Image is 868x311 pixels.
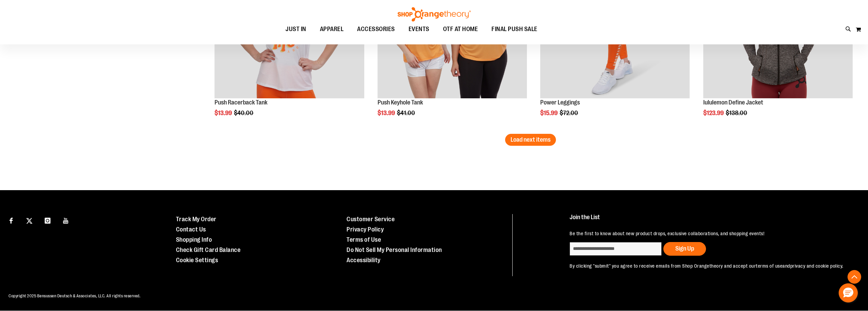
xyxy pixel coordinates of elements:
a: Terms of Use [347,236,381,243]
a: Visit our X page [24,214,35,226]
a: Visit our Facebook page [5,214,17,226]
a: Customer Service [347,216,395,223]
a: Track My Order [176,216,217,223]
span: OTF AT HOME [443,22,478,37]
a: OTF AT HOME [436,22,485,37]
a: Push Keyhole Tank [378,99,423,106]
a: Power Leggings [540,99,580,106]
a: FINAL PUSH SALE [485,22,544,37]
a: JUST IN [279,22,313,37]
p: By clicking "submit" you agree to receive emails from Shop Orangetheory and accept our and [570,263,849,269]
button: Sign Up [663,242,706,256]
span: $138.00 [726,110,748,116]
span: FINAL PUSH SALE [491,22,538,37]
span: $123.99 [703,110,725,116]
button: Load next items [505,134,556,146]
img: Twitter [26,218,32,224]
span: $41.00 [397,110,416,116]
h4: Join the List [570,214,849,227]
img: Shop Orangetheory [397,7,472,22]
span: $15.99 [540,110,559,116]
span: Load next items [511,136,550,143]
a: APPAREL [313,22,351,37]
span: ACCESSORIES [357,22,395,37]
span: Copyright 2025 Bensussen Deutsch & Associates, LLC. All rights reserved. [9,294,141,298]
a: Privacy Policy [347,226,384,233]
a: terms of use [756,263,782,269]
a: Accessibility [347,257,381,264]
span: JUST IN [285,22,306,37]
span: Sign Up [675,245,694,252]
a: Push Racerback Tank [215,99,267,106]
span: APPAREL [320,22,344,37]
span: $13.99 [378,110,396,116]
a: EVENTS [402,22,436,37]
a: Check Gift Card Balance [176,246,241,253]
button: Hello, have a question? Let’s chat. [839,283,858,302]
span: EVENTS [409,22,429,37]
span: $13.99 [215,110,233,116]
a: privacy and cookie policy. [790,263,843,269]
a: ACCESSORIES [350,22,402,37]
button: Back To Top [848,270,861,284]
a: Visit our Youtube page [60,214,72,226]
a: Cookie Settings [176,257,218,264]
input: enter email [570,242,662,256]
a: lululemon Define Jacket [703,99,763,106]
span: $72.00 [560,110,579,116]
a: Visit our Instagram page [42,214,54,226]
a: Contact Us [176,226,206,233]
span: $40.00 [234,110,254,116]
a: Shopping Info [176,236,212,243]
a: Do Not Sell My Personal Information [347,246,442,253]
p: Be the first to know about new product drops, exclusive collaborations, and shopping events! [570,230,849,237]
